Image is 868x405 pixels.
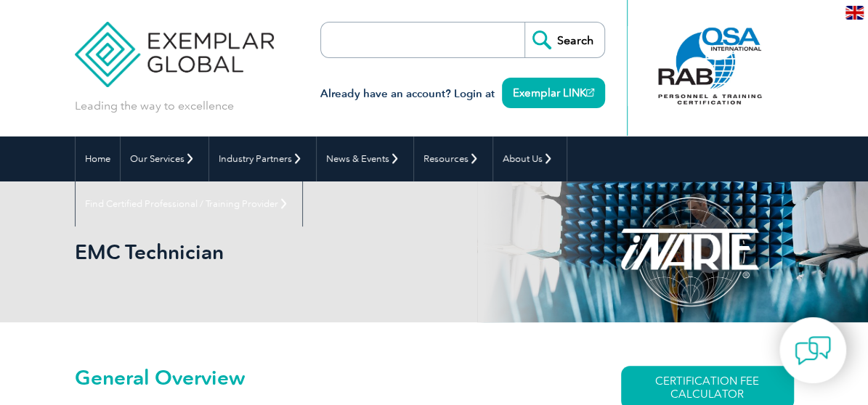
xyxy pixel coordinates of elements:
img: open_square.png [586,89,594,97]
input: Search [524,22,604,57]
a: News & Events [317,136,413,181]
p: Leading the way to excellence [75,98,234,114]
a: Find Certified Professional / Training Provider [76,181,302,226]
img: en [845,6,864,20]
a: Exemplar LINK [502,78,605,108]
a: Industry Partners [209,136,316,181]
h1: EMC Technician [75,240,471,264]
img: contact-chat.png [795,332,831,369]
a: Home [76,136,120,181]
h2: General Overview [75,366,578,389]
a: Our Services [121,136,208,181]
a: Resources [414,136,492,181]
a: About Us [493,136,567,181]
h3: Already have an account? Login at [320,85,605,103]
